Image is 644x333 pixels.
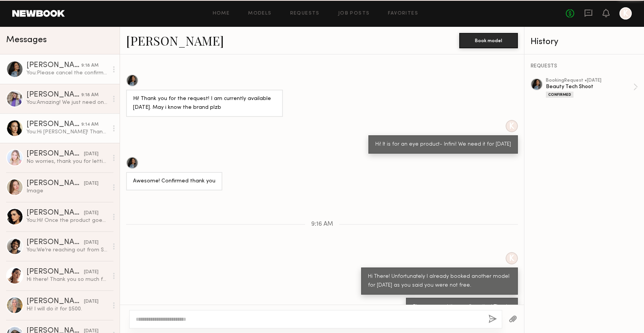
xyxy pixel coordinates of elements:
div: Please cancel the confirmation! Thanks [413,303,511,312]
div: [PERSON_NAME] [26,209,84,217]
div: You: We’re reaching out from SUTRA—we’ll be at a trade show this week in [GEOGRAPHIC_DATA] at the... [26,246,108,254]
a: Book model [459,37,518,43]
div: You: Amazing! We just need one quick video showing the different settings on the tool and you usi... [26,99,108,106]
div: [DATE] [84,298,99,305]
span: 9:16 AM [311,221,333,228]
a: Requests [290,11,320,16]
div: [PERSON_NAME] [26,150,84,158]
div: Hi! Thank you for the request! I am currently available [DATE]. May i know the brand plzb [133,95,276,112]
div: Awesome! Confirmed thank you [133,177,215,186]
div: You: Hi [PERSON_NAME]! Thank you for accepting- please come with hair and light/natural makeup do... [26,128,108,136]
div: 9:14 AM [81,121,99,128]
div: [DATE] [84,210,99,217]
div: Beauty Tech Shoot [546,83,633,90]
a: Home [213,11,230,16]
div: [PERSON_NAME] [26,298,84,305]
div: You: Please cancel the confirmation! Thanks [26,69,108,77]
button: Book model [459,33,518,48]
div: [PERSON_NAME] [26,62,81,69]
div: 9:18 AM [81,92,99,99]
a: Favorites [388,11,418,16]
div: Hi There! Unfortunately I already booked another model for [DATE] as you said you were not free. [368,272,511,290]
div: 9:18 AM [81,62,99,69]
a: Models [248,11,271,16]
a: [PERSON_NAME] [126,32,224,49]
div: [PERSON_NAME] [26,180,84,187]
div: [PERSON_NAME] [26,121,81,128]
div: [PERSON_NAME] [26,268,84,276]
a: K [619,7,632,20]
div: [PERSON_NAME] [26,239,84,246]
div: Hi! It is for an eye product- Infini! We need it for [DATE] [375,140,511,149]
div: You: Hi! Once the product goes live I can share! [26,217,108,224]
div: Image [26,187,108,195]
a: bookingRequest •[DATE]Beauty Tech ShootConfirmed [546,78,638,98]
div: Hi there! Thank you so much for reaching out and considering me for this opportunity , I’d love t... [26,276,108,283]
div: History [531,38,638,46]
div: [DATE] [84,269,99,276]
div: Confirmed [546,92,573,98]
div: [DATE] [84,151,99,158]
div: [PERSON_NAME] [26,91,81,99]
div: [DATE] [84,180,99,187]
div: [DATE] [84,239,99,246]
div: booking Request • [DATE] [546,78,633,83]
a: Job Posts [338,11,370,16]
div: REQUESTS [531,64,638,69]
span: Messages [6,36,47,44]
div: Hi! I will do it for $500. [26,305,108,313]
div: No worries, thank you for letting me know :) Looking forward to the shoot! [26,158,108,165]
